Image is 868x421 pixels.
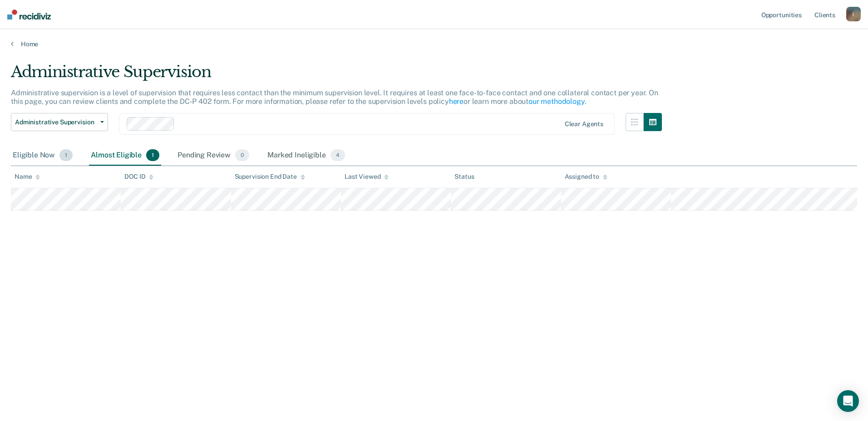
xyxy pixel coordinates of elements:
[124,173,153,181] div: DOC ID
[565,173,607,181] div: Assigned to
[345,173,389,181] div: Last Viewed
[11,63,662,88] div: Administrative Supervision
[565,120,603,128] div: Clear agents
[454,173,474,181] div: Status
[11,88,658,106] p: Administrative supervision is a level of supervision that requires less contact than the minimum ...
[11,40,857,48] a: Home
[11,146,74,166] div: Eligible Now1
[528,97,585,106] a: our methodology
[449,97,464,106] a: here
[235,149,249,161] span: 0
[7,10,51,20] img: Recidiviz
[15,118,97,126] span: Administrative Supervision
[846,7,861,21] button: l
[59,149,73,161] span: 1
[146,149,159,161] span: 1
[89,146,161,166] div: Almost Eligible1
[837,390,859,412] div: Open Intercom Messenger
[235,173,305,181] div: Supervision End Date
[15,173,40,181] div: Name
[11,113,108,131] button: Administrative Supervision
[266,146,347,166] div: Marked Ineligible4
[176,146,251,166] div: Pending Review0
[330,149,345,161] span: 4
